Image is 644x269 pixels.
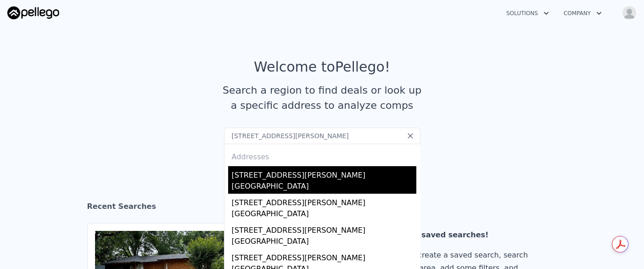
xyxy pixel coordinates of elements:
button: Solutions [499,5,556,22]
div: [GEOGRAPHIC_DATA] [232,208,416,221]
input: Search an address or region... [224,128,420,144]
div: [STREET_ADDRESS][PERSON_NAME] [232,221,416,236]
div: Recent Searches [87,194,557,223]
button: Company [556,5,609,22]
div: Addresses [228,144,416,166]
img: avatar [622,6,637,20]
div: Welcome to Pellego ! [254,59,390,75]
div: [STREET_ADDRESS][PERSON_NAME] [232,194,416,208]
div: [GEOGRAPHIC_DATA] [232,236,416,249]
div: Search a region to find deals or look up a specific address to analyze comps [219,83,425,113]
div: [STREET_ADDRESS][PERSON_NAME] [232,166,416,181]
div: [STREET_ADDRESS][PERSON_NAME] [232,249,416,263]
img: Pellego [7,6,59,19]
div: [GEOGRAPHIC_DATA] [232,181,416,194]
div: No saved searches! [408,229,540,241]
